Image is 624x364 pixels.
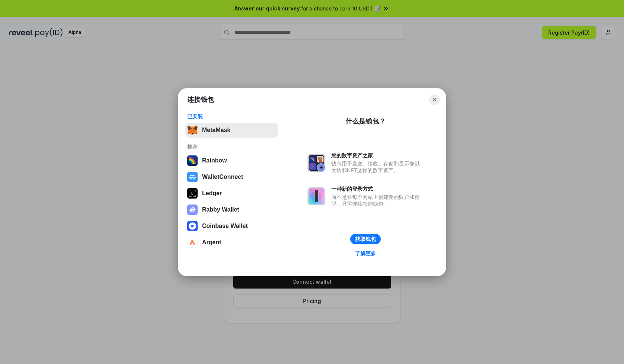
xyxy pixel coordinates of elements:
[331,194,423,207] div: 而不是在每个网站上创建新的账户和密码，只需连接您的钱包。
[202,223,248,229] div: Coinbase Wallet
[185,153,278,168] button: Rainbow
[331,152,423,159] div: 您的数字资产之家
[185,202,278,217] button: Rabby Wallet
[187,204,198,215] img: svg+xml,%3Csvg%20xmlns%3D%22http%3A%2F%2Fwww.w3.org%2F2000%2Fsvg%22%20fill%3D%22none%22%20viewBox...
[429,94,440,105] button: Close
[187,144,276,150] div: 推荐
[308,187,325,205] img: svg+xml,%3Csvg%20xmlns%3D%22http%3A%2F%2Fwww.w3.org%2F2000%2Fsvg%22%20fill%3D%22none%22%20viewBox...
[351,249,380,258] a: 了解更多
[187,188,198,199] img: svg+xml,%3Csvg%20xmlns%3D%22http%3A%2F%2Fwww.w3.org%2F2000%2Fsvg%22%20width%3D%2228%22%20height%3...
[187,113,276,120] div: 已安装
[187,95,214,104] h1: 连接钱包
[187,155,198,166] img: svg+xml,%3Csvg%20width%3D%22120%22%20height%3D%22120%22%20viewBox%3D%220%200%20120%20120%22%20fil...
[185,235,278,250] button: Argent
[202,127,230,133] div: MetaMask
[308,154,325,172] img: svg+xml,%3Csvg%20xmlns%3D%22http%3A%2F%2Fwww.w3.org%2F2000%2Fsvg%22%20fill%3D%22none%22%20viewBox...
[187,221,198,231] img: svg+xml,%3Csvg%20width%3D%2228%22%20height%3D%2228%22%20viewBox%3D%220%200%2028%2028%22%20fill%3D...
[331,160,423,174] div: 钱包用于发送、接收、存储和显示像以太坊和NFT这样的数字资产。
[202,239,221,246] div: Argent
[187,125,198,135] img: svg+xml,%3Csvg%20fill%3D%22none%22%20height%3D%2233%22%20viewBox%3D%220%200%2035%2033%22%20width%...
[187,172,198,182] img: svg+xml,%3Csvg%20width%3D%2228%22%20height%3D%2228%22%20viewBox%3D%220%200%2028%2028%22%20fill%3D...
[202,206,239,213] div: Rabby Wallet
[331,186,423,192] div: 一种新的登录方式
[202,157,227,164] div: Rainbow
[202,174,243,180] div: WalletConnect
[185,219,278,233] button: Coinbase Wallet
[355,250,376,257] div: 了解更多
[185,170,278,184] button: WalletConnect
[202,190,222,197] div: Ledger
[187,237,198,248] img: svg+xml,%3Csvg%20width%3D%2228%22%20height%3D%2228%22%20viewBox%3D%220%200%2028%2028%22%20fill%3D...
[185,186,278,201] button: Ledger
[185,123,278,138] button: MetaMask
[355,236,376,242] div: 获取钱包
[345,117,386,126] div: 什么是钱包？
[350,234,381,244] button: 获取钱包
